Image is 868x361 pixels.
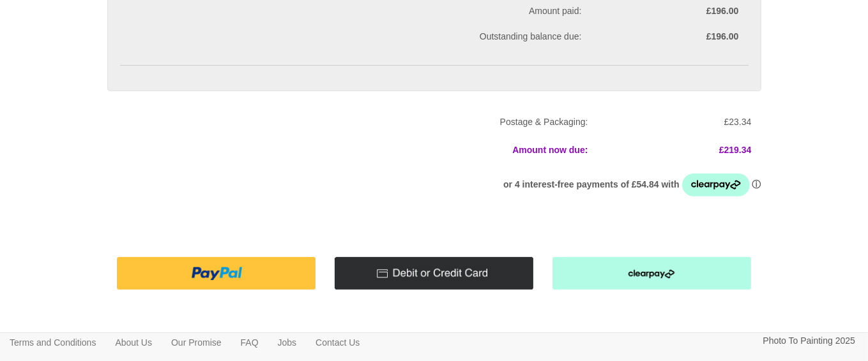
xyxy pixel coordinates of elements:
[752,179,761,189] a: Information - Opens a dialog
[503,179,681,189] span: or 4 interest-free payments of £54.84 with
[117,114,588,130] p: Postage & Packaging:
[607,142,752,158] p: £219.34
[117,257,316,290] img: Pay with PayPal
[335,257,533,290] img: Pay with Credit/Debit card
[306,333,369,352] a: Contact Us
[607,114,752,130] p: £23.34
[763,333,855,349] p: Photo To Painting 2025
[552,257,751,290] img: Pay with clearpay
[591,4,749,43] label: £196.00 £196.00
[231,333,268,352] a: FAQ
[162,333,231,352] a: Our Promise
[105,333,162,352] a: About Us
[117,142,588,158] p: Amount now due:
[268,333,307,352] a: Jobs
[120,4,591,43] span: Amount paid: Outstanding balance due:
